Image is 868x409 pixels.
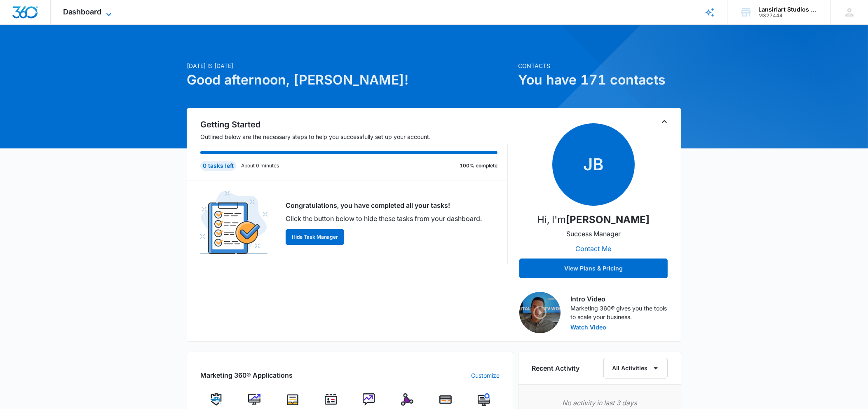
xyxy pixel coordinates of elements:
[518,61,681,70] p: Contacts
[200,132,508,141] p: Outlined below are the necessary steps to help you successfully set up your account.
[566,229,621,239] p: Success Manager
[758,13,819,19] div: account id
[286,229,344,245] button: Hide Task Manager
[471,371,500,380] a: Customize
[460,162,497,169] p: 100% complete
[603,358,668,378] button: All Activities
[532,363,579,373] h6: Recent Activity
[566,214,650,226] strong: [PERSON_NAME]
[570,304,668,321] p: Marketing 360® gives you the tools to scale your business.
[519,259,668,278] button: View Plans & Pricing
[63,7,102,16] span: Dashboard
[518,70,681,90] h1: You have 171 contacts
[532,398,668,408] p: No activity in last 3 days
[568,239,620,259] button: Contact Me
[200,370,293,380] h2: Marketing 360® Applications
[552,123,635,206] span: JB
[200,118,508,131] h2: Getting Started
[659,117,669,127] button: Toggle Collapse
[187,70,513,90] h1: Good afternoon, [PERSON_NAME]!
[570,324,606,330] button: Watch Video
[187,61,513,70] p: [DATE] is [DATE]
[286,200,482,210] p: Congratulations, you have completed all your tasks!
[241,162,279,169] p: About 0 minutes
[537,212,650,227] p: Hi, I'm
[286,214,482,223] p: Click the button below to hide these tasks from your dashboard.
[200,161,236,171] div: 0 tasks left
[570,294,668,304] h3: Intro Video
[519,292,561,333] img: Intro Video
[758,6,819,13] div: account name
